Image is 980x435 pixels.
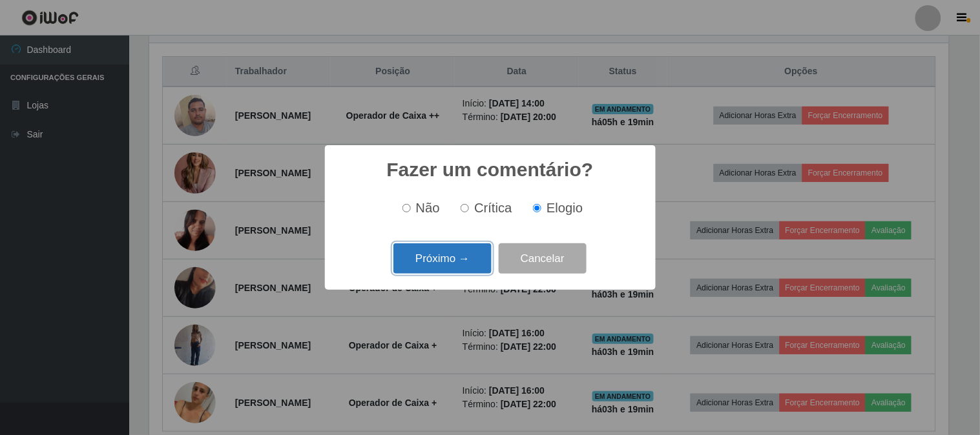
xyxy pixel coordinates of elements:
span: Crítica [474,201,512,215]
button: Cancelar [499,243,587,274]
span: Não [416,201,440,215]
input: Não [402,204,411,212]
span: Elogio [547,201,583,215]
input: Elogio [533,204,541,212]
input: Crítica [461,204,469,212]
button: Próximo → [393,243,492,274]
h2: Fazer um comentário? [386,158,593,181]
